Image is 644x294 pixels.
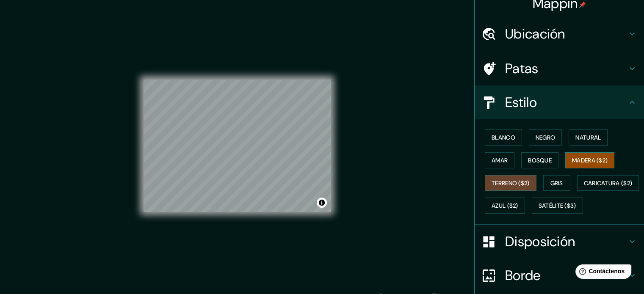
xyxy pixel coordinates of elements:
button: Amar [485,152,514,168]
div: Estilo [475,85,644,119]
font: Madera ($2) [572,157,608,164]
font: Borde [505,267,541,284]
button: Azul ($2) [485,198,525,214]
div: Ubicación [475,17,644,51]
button: Natural [569,129,608,146]
iframe: Lanzador de widgets de ayuda [569,261,635,285]
font: Blanco [492,134,515,141]
font: Disposición [505,233,575,250]
font: Negro [536,134,556,141]
font: Natural [575,134,601,141]
button: Terreno ($2) [485,175,536,191]
button: Blanco [485,129,522,146]
button: Gris [543,175,570,191]
button: Negro [529,129,562,146]
font: Ubicación [505,25,565,43]
canvas: Mapa [144,80,331,212]
button: Bosque [521,152,558,168]
font: Patas [505,60,539,77]
div: Borde [475,258,644,292]
font: Gris [550,179,563,187]
font: Terreno ($2) [492,179,530,187]
button: Caricatura ($2) [577,175,639,191]
div: Disposición [475,225,644,258]
font: Satélite ($3) [539,202,576,210]
img: pin-icon.png [579,1,586,8]
div: Patas [475,52,644,85]
button: Activar o desactivar atribución [317,198,327,208]
font: Azul ($2) [492,202,518,210]
button: Satélite ($3) [532,198,583,214]
font: Bosque [528,157,552,164]
font: Estilo [505,93,537,111]
button: Madera ($2) [565,152,614,168]
font: Caricatura ($2) [584,179,633,187]
font: Amar [492,157,508,164]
